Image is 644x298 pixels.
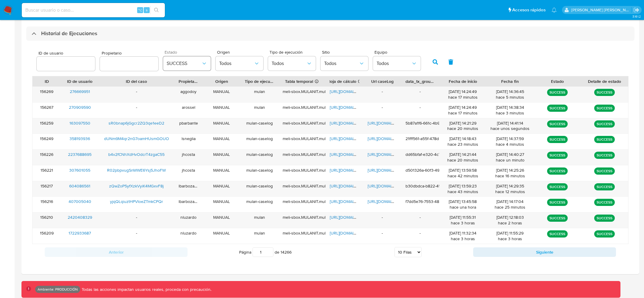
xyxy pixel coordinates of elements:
[571,7,631,13] p: stella.andriano@mercadolibre.com
[633,7,640,13] a: Salir
[150,6,162,14] button: search-icon
[80,287,211,292] p: Todas las acciones impactan usuarios reales, proceda con precaución.
[146,7,148,13] span: s
[38,288,78,291] p: Ambiente: PRODUCCIÓN
[632,14,641,19] span: 3.161.2
[512,7,546,13] span: Accesos rápidos
[22,6,165,14] input: Buscar usuario o caso...
[552,7,557,13] a: Notificaciones
[138,7,142,13] span: ⌥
